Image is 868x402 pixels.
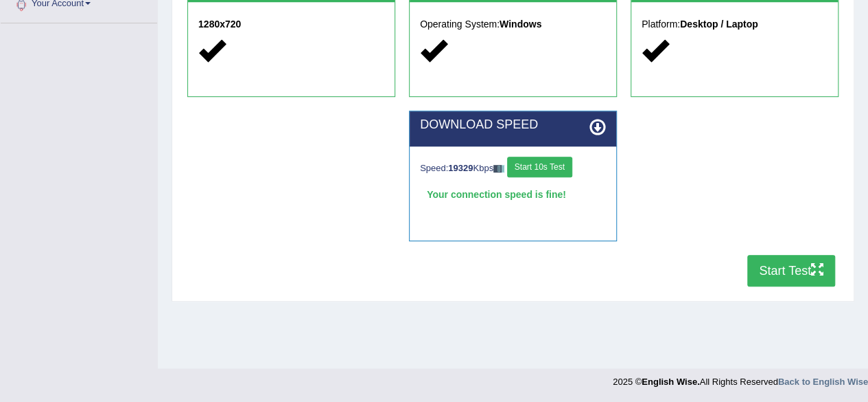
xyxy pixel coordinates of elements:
button: Start 10s Test [507,157,572,177]
button: Start Test [747,255,835,287]
div: 2025 © All Rights Reserved [613,368,868,388]
strong: Desktop / Laptop [680,19,758,30]
img: ajax-loader-fb-connection.gif [493,165,504,172]
h5: Operating System: [420,19,606,30]
strong: Windows [500,19,541,30]
div: Speed: Kbps [420,157,606,181]
div: Your connection speed is fine! [420,184,606,205]
strong: 1280x720 [198,19,241,30]
h5: Platform: [642,19,828,30]
h2: DOWNLOAD SPEED [420,118,606,132]
a: Back to English Wise [778,377,868,387]
strong: English Wise. [642,377,699,387]
strong: 19329 [448,163,473,173]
